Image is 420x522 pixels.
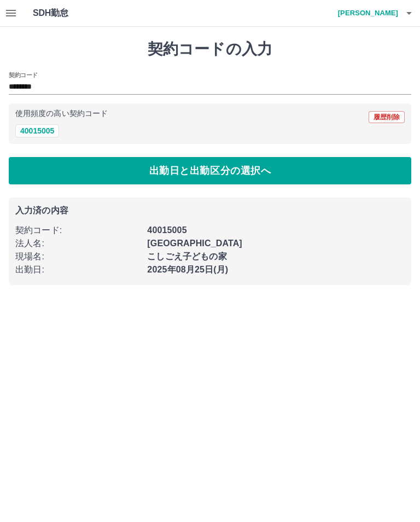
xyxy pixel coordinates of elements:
[9,157,411,184] button: 出勤日と出勤区分の選択へ
[9,40,411,59] h1: 契約コードの入力
[15,206,405,215] p: 入力済の内容
[15,263,141,276] p: 出勤日 :
[147,225,186,235] b: 40015005
[15,250,141,263] p: 現場名 :
[369,111,405,123] button: 履歴削除
[15,124,59,137] button: 40015005
[147,265,228,274] b: 2025年08月25日(月)
[147,252,226,261] b: こしごえ子どもの家
[15,110,108,118] p: 使用頻度の高い契約コード
[9,71,38,79] h2: 契約コード
[15,237,141,250] p: 法人名 :
[147,239,242,248] b: [GEOGRAPHIC_DATA]
[15,224,141,237] p: 契約コード :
